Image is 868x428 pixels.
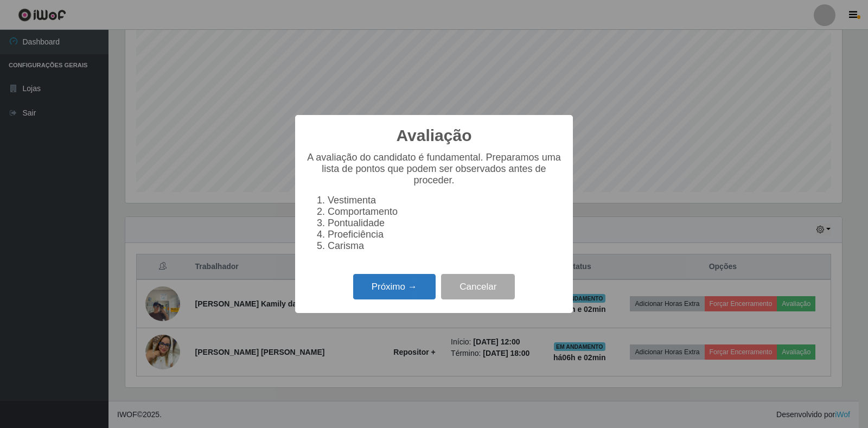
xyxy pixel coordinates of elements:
[306,152,562,186] p: A avaliação do candidato é fundamental. Preparamos uma lista de pontos que podem ser observados a...
[328,206,562,218] li: Comportamento
[328,229,562,240] li: Proeficiência
[397,126,472,145] h2: Avaliação
[328,218,562,229] li: Pontualidade
[353,274,436,299] button: Próximo →
[328,195,562,206] li: Vestimenta
[441,274,515,299] button: Cancelar
[328,240,562,252] li: Carisma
